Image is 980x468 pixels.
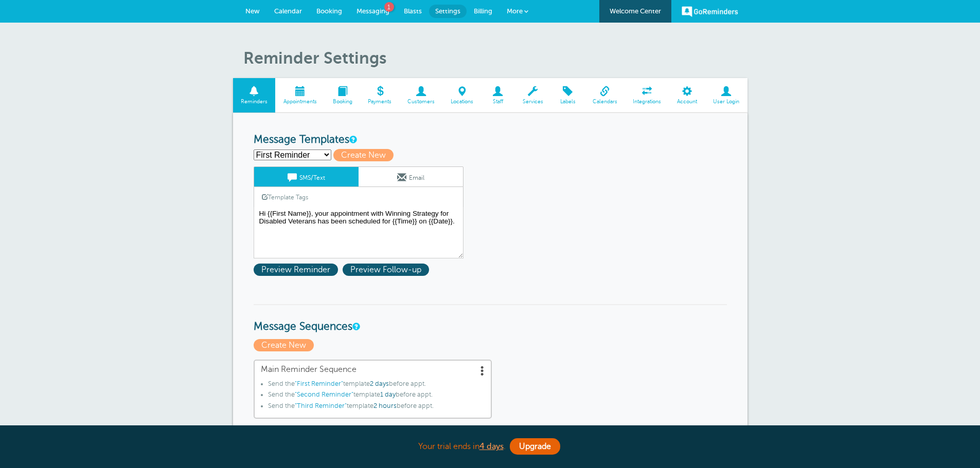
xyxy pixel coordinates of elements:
[254,134,727,146] h3: Message Templates
[507,7,523,15] span: More
[254,339,314,351] span: Create New
[254,207,464,258] textarea: Hi {{First Name}}, your appointment with Winning Strategy for Disabled Veterans has been schedule...
[380,391,396,398] span: 1 day
[669,78,705,113] a: Account
[630,99,664,105] span: Integrations
[243,48,747,68] h1: Reminder Settings
[551,78,584,113] a: Labels
[275,78,325,113] a: Appointments
[370,380,389,387] span: 2 days
[254,187,316,207] a: Template Tags
[556,99,579,105] span: Labels
[357,7,389,15] span: Messaging
[330,99,355,105] span: Booking
[295,391,353,398] span: "Second Reminder"
[590,99,620,105] span: Calendars
[584,78,625,113] a: Calendars
[360,78,400,113] a: Payments
[333,149,394,161] span: Create New
[514,78,551,113] a: Services
[254,265,343,274] a: Preview Reminder
[245,7,260,15] span: New
[705,78,747,113] a: User Login
[443,78,482,113] a: Locations
[405,99,438,105] span: Customers
[295,380,343,387] span: "First Reminder"
[295,402,347,409] span: "Third Reminder"
[280,99,319,105] span: Appointments
[254,304,727,333] h3: Message Sequences
[254,360,492,418] a: Main Reminder Sequence Send the"First Reminder"template2 daysbefore appt.Send the"Second Reminder...
[400,78,443,113] a: Customers
[520,99,546,105] span: Services
[448,99,476,105] span: Locations
[261,365,485,375] span: Main Reminder Sequence
[343,265,432,274] a: Preview Follow-up
[404,7,422,15] span: Blasts
[710,99,742,105] span: User Login
[343,264,429,276] span: Preview Follow-up
[373,402,397,409] span: 2 hours
[349,136,355,143] a: This is the wording for your reminder and follow-up messages. You can create multiple templates i...
[474,7,492,15] span: Billing
[510,438,560,455] a: Upgrade
[625,78,669,113] a: Integrations
[325,78,360,113] a: Booking
[316,7,342,15] span: Booking
[352,323,359,330] a: Message Sequences allow you to setup multiple reminder schedules that can use different Message T...
[481,78,514,113] a: Staff
[435,7,460,15] span: Settings
[674,99,700,105] span: Account
[479,442,504,451] a: 4 days
[254,167,359,186] a: SMS/Text
[238,99,271,105] span: Reminders
[384,2,394,12] span: 1
[233,436,747,458] div: Your trial ends in .
[254,341,316,350] a: Create New
[268,391,485,402] li: Send the template before appt.
[486,99,509,105] span: Staff
[429,5,467,18] a: Settings
[365,99,395,105] span: Payments
[333,151,398,160] a: Create New
[359,167,463,186] a: Email
[274,7,302,15] span: Calendar
[254,264,338,276] span: Preview Reminder
[268,402,485,414] li: Send the template before appt.
[268,380,485,391] li: Send the template before appt.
